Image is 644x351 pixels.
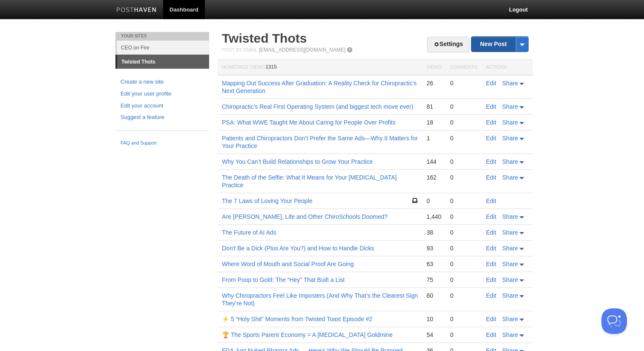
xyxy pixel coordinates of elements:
[450,158,477,165] div: 0
[222,135,418,149] a: Patients and Chiropractors Don’t Prefer the Same Ads—Why It Matters for Your Practice
[222,80,417,94] a: Mapping Out Success After Graduation: A Reality Check for Chiropractic’s Next Generation
[222,316,372,322] a: ⚡ 5 “Holy Shit” Moments from Twisted Toast Episode #2
[115,32,209,41] li: Your Sites
[222,158,373,165] a: Why You Can’t Build Relationships to Grow Your Practice
[426,331,441,339] div: 54
[222,213,388,220] a: Are [PERSON_NAME], Life and Other ChiroSchools Doomed?
[486,158,496,165] a: Edit
[486,80,496,87] a: Edit
[121,90,204,99] a: Edit your user profile
[222,331,393,338] a: 🏆 The Sports Parent Economy = A [MEDICAL_DATA] Goldmine
[502,103,518,110] span: Share
[117,41,209,55] a: CEO on Fire
[422,60,446,75] th: Views
[486,245,496,252] a: Edit
[222,47,257,52] span: Post by Email
[426,315,441,323] div: 10
[446,60,482,75] th: Comments
[222,119,395,126] a: PSA: What WWE Taught Me About Caring for People Over Profits
[601,308,627,334] iframe: Help Scout Beacon - Open
[222,261,354,267] a: Where Word of Mouth and Social Proof Are Going
[450,79,477,87] div: 0
[426,174,441,181] div: 162
[502,80,518,87] span: Share
[426,276,441,284] div: 75
[502,331,518,338] span: Share
[450,244,477,252] div: 0
[486,331,496,338] a: Edit
[222,31,307,45] a: Twisted Thots
[502,135,518,142] span: Share
[502,316,518,322] span: Share
[426,158,441,165] div: 144
[502,292,518,299] span: Share
[486,197,496,204] a: Edit
[450,174,477,181] div: 0
[426,103,441,110] div: 81
[450,292,477,299] div: 0
[450,260,477,268] div: 0
[450,134,477,142] div: 0
[471,37,528,52] a: New Post
[486,213,496,220] a: Edit
[426,244,441,252] div: 93
[116,7,157,14] img: Posthaven-bar
[426,79,441,87] div: 26
[117,55,209,69] a: Twisted Thots
[450,276,477,284] div: 0
[486,135,496,142] a: Edit
[426,134,441,142] div: 1
[450,331,477,339] div: 0
[486,292,496,299] a: Edit
[222,245,374,252] a: Don't Be a Dick (Plus Are You?) and How to Handle Dicks
[502,213,518,220] span: Share
[426,213,441,220] div: 1,440
[502,245,518,252] span: Share
[450,229,477,236] div: 0
[426,197,441,205] div: 0
[502,261,518,267] span: Share
[259,47,345,53] a: [EMAIL_ADDRESS][DOMAIN_NAME]
[426,260,441,268] div: 63
[486,276,496,283] a: Edit
[450,119,477,126] div: 0
[486,229,496,236] a: Edit
[482,60,533,75] th: Actions
[450,103,477,110] div: 0
[502,158,518,165] span: Share
[426,292,441,299] div: 60
[486,103,496,110] a: Edit
[502,276,518,283] span: Share
[502,119,518,126] span: Share
[486,261,496,267] a: Edit
[121,139,204,147] a: FAQ and Support
[222,197,313,204] a: The 7 Laws of Loving Your People
[121,113,204,122] a: Suggest a feature
[222,103,413,110] a: Chiropractic's Real First Operating System (and biggest tech move ever)
[486,119,496,126] a: Edit
[450,213,477,220] div: 0
[222,229,276,236] a: The Future of AI Ads
[121,78,204,87] a: Create a new site
[218,60,422,75] th: Homepage Views
[426,229,441,236] div: 38
[222,292,418,307] a: Why Chiropractors Feel Like Imposters (And Why That’s the Clearest Sign They’re Not)
[222,276,345,283] a: From Poop to Gold: The “Hey” That Built a List
[427,37,469,52] a: Settings
[426,119,441,126] div: 18
[222,174,397,189] a: The Death of the Selfie: What It Means for Your [MEDICAL_DATA] Practice
[486,316,496,322] a: Edit
[121,102,204,110] a: Edit your account
[450,197,477,205] div: 0
[486,174,496,181] a: Edit
[450,315,477,323] div: 0
[265,64,277,70] span: 1315
[502,174,518,181] span: Share
[502,229,518,236] span: Share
